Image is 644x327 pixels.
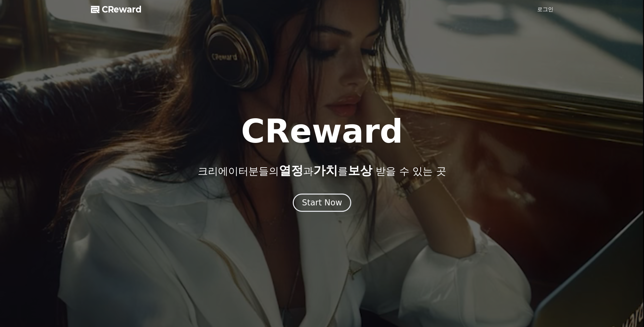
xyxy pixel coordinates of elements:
[279,163,303,177] span: 열정
[102,4,142,15] span: CReward
[241,115,403,148] h1: CReward
[313,163,338,177] span: 가치
[293,200,351,207] a: Start Now
[302,197,342,208] div: Start Now
[348,163,372,177] span: 보상
[537,5,553,14] a: 로그인
[91,4,142,15] a: CReward
[293,194,351,212] button: Start Now
[198,164,446,177] p: 크리에이터분들의 과 를 받을 수 있는 곳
